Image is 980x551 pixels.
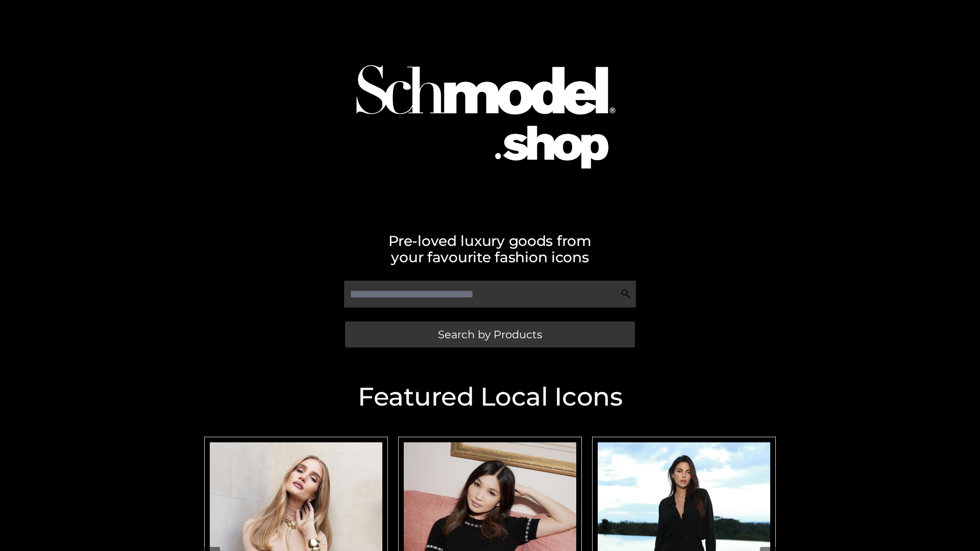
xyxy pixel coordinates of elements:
span: Search by Products [438,329,542,340]
img: Search Icon [621,289,631,299]
h2: Pre-loved luxury goods from your favourite fashion icons [199,233,781,265]
a: Search by Products [345,321,635,347]
h2: Featured Local Icons​ [199,384,781,410]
